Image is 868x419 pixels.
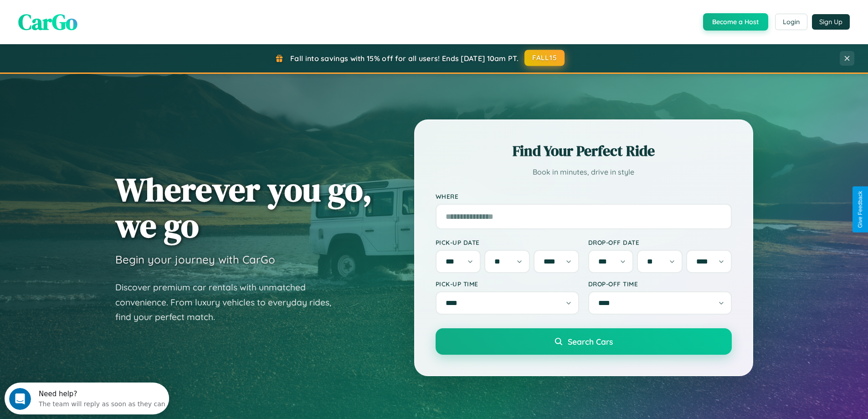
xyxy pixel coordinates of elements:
[436,192,732,200] label: Where
[812,14,850,30] button: Sign Up
[775,14,807,30] button: Login
[115,280,343,325] p: Discover premium car rentals with unmatched convenience. From luxury vehicles to everyday rides, ...
[290,54,519,63] span: Fall into savings with 15% off for all users! Ends [DATE] 10am PT.
[703,13,768,31] button: Become a Host
[34,8,161,15] div: Need help?
[436,141,732,161] h2: Find Your Perfect Ride
[436,328,732,355] button: Search Cars
[115,253,275,266] h3: Begin your journey with CarGo
[588,238,732,246] label: Drop-off Date
[34,15,161,25] div: The team will reply as soon as they can
[857,191,863,228] div: Give Feedback
[436,238,579,246] label: Pick-up Date
[588,280,732,288] label: Drop-off Time
[18,7,77,37] span: CarGo
[9,388,31,410] iframe: Intercom live chat
[115,171,372,243] h1: Wherever you go, we go
[5,383,169,414] iframe: Intercom live chat discovery launcher
[4,4,169,29] div: Open Intercom Messenger
[568,336,613,347] span: Search Cars
[524,50,565,66] button: FALL15
[436,166,732,179] p: Book in minutes, drive in style
[436,280,579,288] label: Pick-up Time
